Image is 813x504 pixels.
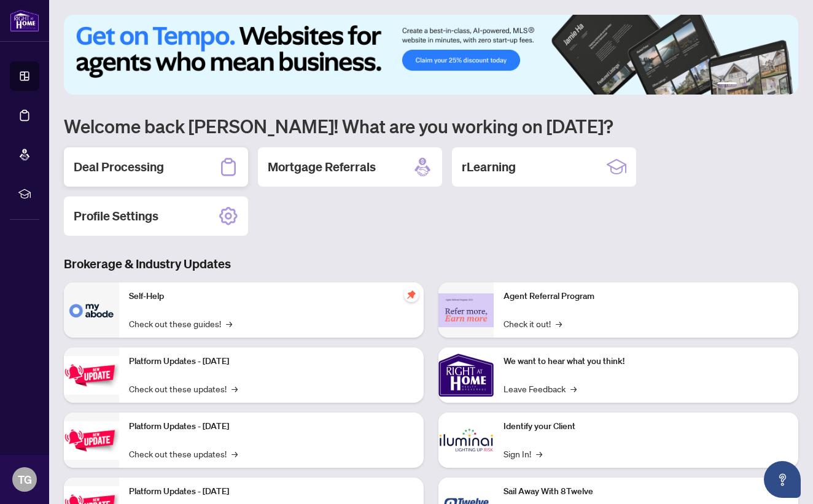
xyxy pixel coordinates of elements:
span: pushpin [404,287,419,302]
button: 4 [761,82,766,87]
h2: Deal Processing [74,158,164,176]
button: 1 [717,82,737,87]
span: → [231,382,238,395]
img: We want to hear what you think! [438,347,494,403]
button: 6 [781,82,786,87]
button: 2 [742,82,747,87]
p: Platform Updates - [DATE] [129,355,414,368]
h1: Welcome back [PERSON_NAME]! What are you working on [DATE]? [64,114,798,138]
span: → [231,447,238,460]
span: → [226,317,232,330]
button: Open asap [764,461,801,498]
h2: rLearning [462,158,516,176]
p: Sail Away With 8Twelve [504,485,788,498]
p: Platform Updates - [DATE] [129,485,414,498]
img: Slide 0 [64,15,798,95]
span: → [536,447,542,460]
a: Check out these guides!→ [129,317,232,330]
p: Identify your Client [504,420,788,433]
img: Platform Updates - July 8, 2025 [64,421,119,460]
a: Check it out!→ [504,317,562,330]
a: Check out these updates!→ [129,447,238,460]
span: → [570,382,577,395]
p: Agent Referral Program [504,290,788,303]
p: We want to hear what you think! [504,355,788,368]
h2: Mortgage Referrals [268,158,376,176]
span: → [556,317,562,330]
h2: Profile Settings [74,207,158,225]
p: Platform Updates - [DATE] [129,420,414,433]
a: Leave Feedback→ [504,382,577,395]
h3: Brokerage & Industry Updates [64,255,798,273]
button: 5 [771,82,776,87]
img: Self-Help [64,282,119,338]
img: logo [10,9,39,32]
p: Self-Help [129,290,414,303]
img: Agent Referral Program [438,293,494,327]
img: Platform Updates - July 21, 2025 [64,356,119,395]
a: Sign In!→ [504,447,542,460]
button: 3 [752,82,757,87]
span: TG [18,471,32,488]
img: Identify your Client [438,413,494,468]
a: Check out these updates!→ [129,382,238,395]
